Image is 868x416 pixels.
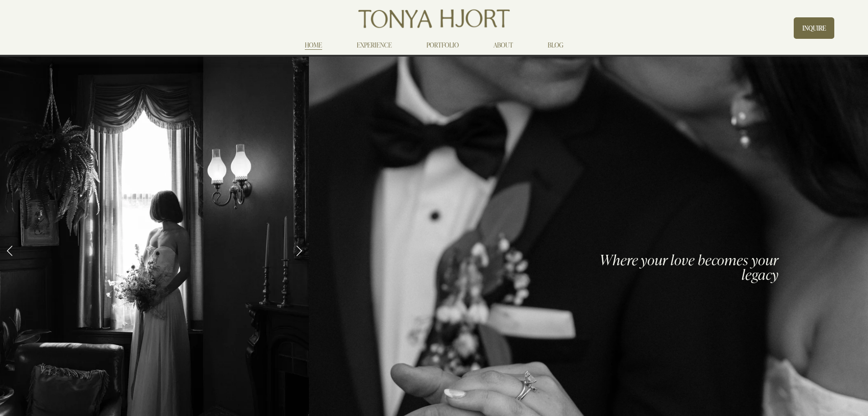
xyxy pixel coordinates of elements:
a: BLOG [548,39,563,50]
a: HOME [305,39,322,50]
a: PORTFOLIO [426,39,459,50]
img: Tonya Hjort [356,6,512,32]
a: ABOUT [493,39,513,50]
a: EXPERIENCE [357,39,392,50]
a: Next Slide [289,237,309,264]
a: INQUIRE [794,17,834,39]
h3: Where your love becomes your legacy [591,253,779,282]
